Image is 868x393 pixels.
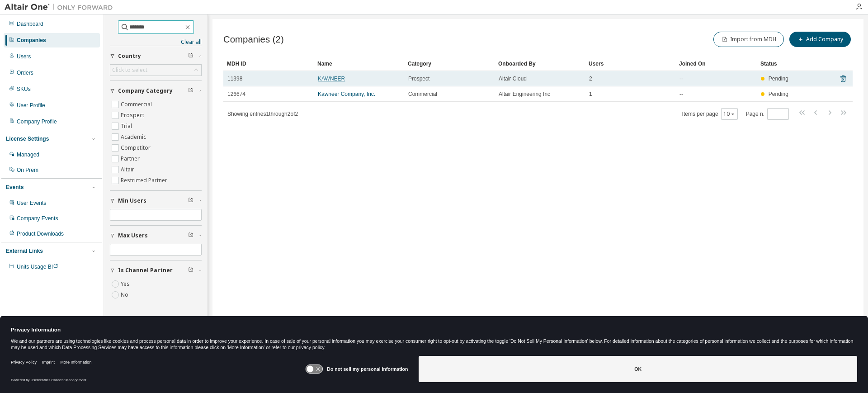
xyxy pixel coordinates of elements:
a: Clear all [110,38,202,46]
button: Max Users [110,226,202,246]
span: Clear filter [188,197,193,204]
span: 1 [589,90,592,98]
div: Onboarded By [498,57,581,71]
div: Companies [17,37,46,44]
button: Add Company [789,32,851,47]
span: Companies (2) [223,34,284,45]
button: Country [110,46,202,66]
span: Page n. [746,108,789,120]
div: Orders [17,69,33,76]
div: Events [6,184,24,191]
div: Company Events [17,215,58,222]
div: User Events [17,199,46,207]
label: Yes [121,279,132,289]
span: Clear filter [188,267,193,274]
a: Kawneer Company, Inc. [318,91,375,97]
div: Name [317,57,401,71]
span: Altair Cloud [499,75,527,82]
span: Clear filter [188,87,193,95]
div: Users [589,57,672,71]
span: Units Usage BI [17,264,58,270]
span: Country [118,52,141,60]
div: User Profile [17,102,45,109]
span: Prospect [408,75,429,82]
div: SKUs [17,85,31,93]
div: Users [17,53,31,60]
div: Category [408,57,491,71]
div: License Settings [6,135,49,142]
div: Product Downloads [17,230,64,237]
label: No [121,289,130,300]
label: Trial [121,121,134,132]
span: Min Users [118,197,146,204]
span: Company Category [118,87,173,95]
button: Min Users [110,191,202,211]
span: Altair Engineering Inc [499,90,550,98]
span: Showing entries 1 through 2 of 2 [227,111,298,117]
a: KAWNEER [318,76,345,82]
div: Status [760,57,798,71]
div: Joined On [679,57,753,71]
div: Company Profile [17,118,57,125]
span: -- [679,90,683,98]
button: Company Category [110,81,202,101]
span: Max Users [118,232,148,239]
button: 10 [723,110,736,118]
span: Clear filter [188,232,193,239]
img: Altair One [5,3,118,12]
div: Managed [17,151,39,158]
div: External Links [6,247,43,255]
span: Pending [769,76,788,82]
span: Commercial [408,90,437,98]
span: 126674 [227,90,245,98]
div: MDH ID [227,57,310,71]
span: Clear filter [188,52,193,60]
span: Is Channel Partner [118,267,173,274]
span: Items per page [682,108,738,120]
span: Pending [769,91,788,97]
span: -- [679,75,683,82]
div: On Prem [17,166,38,174]
button: Import from MDH [713,32,784,47]
div: Click to select [112,66,147,74]
button: Is Channel Partner [110,260,202,280]
label: Partner [121,153,142,164]
span: 11398 [227,75,242,82]
label: Commercial [121,99,154,110]
label: Academic [121,132,148,142]
label: Prospect [121,110,146,121]
span: 2 [589,75,592,82]
label: Altair [121,164,136,175]
div: Dashboard [17,20,43,28]
label: Restricted Partner [121,175,169,186]
label: Competitor [121,142,152,153]
div: Click to select [110,65,201,76]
